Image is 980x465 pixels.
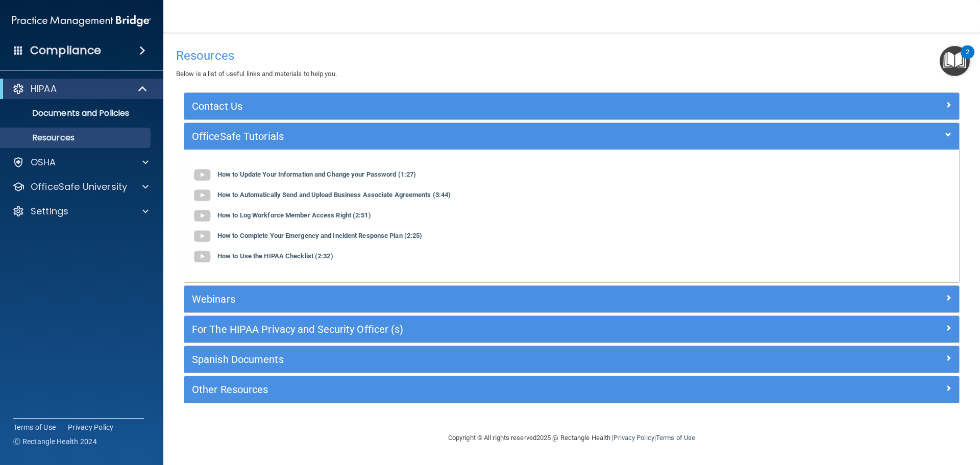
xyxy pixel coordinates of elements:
[192,165,212,185] img: gray_youtube_icon.38fcd6cc.png
[31,83,57,95] p: HIPAA
[192,321,951,337] a: For The HIPAA Privacy and Security Officer (s)
[12,205,149,217] a: Settings
[176,70,337,78] span: Below is a list of useful links and materials to help you.
[192,293,758,305] h5: Webinars
[192,384,758,395] h5: Other Resources
[7,108,146,118] p: Documents and Policies
[192,324,758,335] h5: For The HIPAA Privacy and Security Officer (s)
[192,247,212,267] img: gray_youtube_icon.38fcd6cc.png
[192,354,758,365] h5: Spanish Documents
[385,422,758,454] div: Copyright © All rights reserved 2025 @ Rectangle Health | |
[192,351,951,368] a: Spanish Documents
[176,49,967,62] h4: Resources
[192,206,212,226] img: gray_youtube_icon.38fcd6cc.png
[614,434,654,442] a: Privacy Policy
[12,11,151,31] img: PMB logo
[192,128,951,144] a: OfficeSafe Tutorials
[217,171,416,179] b: How to Update Your Information and Change your Password (1:27)
[217,212,371,219] b: How to Log Workforce Member Access Right (2:51)
[31,205,68,217] p: Settings
[217,253,333,260] b: How to Use the HIPAA Checklist (2:32)
[192,291,951,307] a: Webinars
[7,133,146,143] p: Resources
[12,83,148,95] a: HIPAA
[217,232,422,240] b: How to Complete Your Emergency and Incident Response Plan (2:25)
[31,181,127,193] p: OfficeSafe University
[30,43,101,58] h4: Compliance
[31,156,56,168] p: OSHA
[13,436,97,447] span: Ⓒ Rectangle Health 2024
[966,52,969,65] div: 2
[192,101,758,112] h5: Contact Us
[940,46,970,76] button: Open Resource Center, 2 new notifications
[12,156,149,168] a: OSHA
[192,98,951,114] a: Contact Us
[13,422,56,432] a: Terms of Use
[68,422,114,432] a: Privacy Policy
[192,131,758,142] h5: OfficeSafe Tutorials
[656,434,695,442] a: Terms of Use
[192,185,212,206] img: gray_youtube_icon.38fcd6cc.png
[192,381,951,398] a: Other Resources
[803,393,968,433] iframe: Drift Widget Chat Controller
[192,226,212,247] img: gray_youtube_icon.38fcd6cc.png
[12,181,149,193] a: OfficeSafe University
[217,191,451,199] b: How to Automatically Send and Upload Business Associate Agreements (3:44)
